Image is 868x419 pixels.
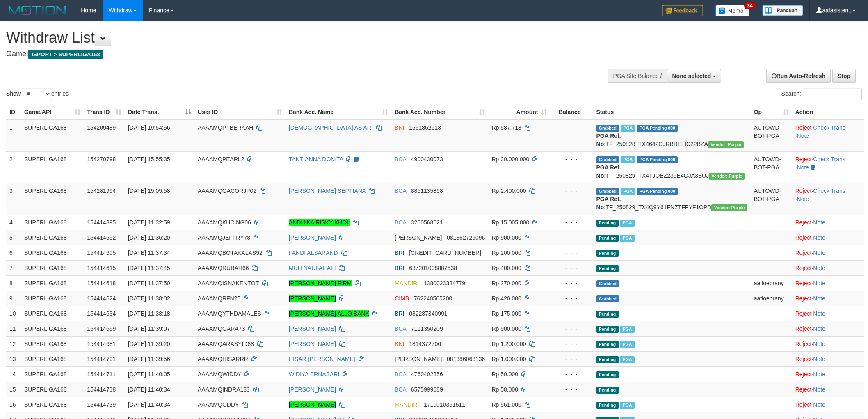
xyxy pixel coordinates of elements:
a: ANDHIKA RISKY KHOL [289,219,350,226]
span: [DATE] 11:37:45 [128,265,170,271]
td: SUPERLIGA168 [21,306,84,321]
td: 7 [6,260,21,275]
div: - - - [553,234,589,242]
a: [PERSON_NAME] [289,234,336,241]
span: Rp 50.000 [491,386,518,393]
img: Button%20Memo.svg [715,5,750,16]
td: · [792,351,864,366]
img: panduan.png [762,5,803,16]
span: Rp 50.000 [491,371,518,378]
span: [DATE] 11:36:20 [128,234,170,241]
span: Grabbed [596,125,619,132]
a: Reject [795,265,812,271]
div: - - - [553,218,589,227]
span: AAAAMQRFN25 [198,295,240,302]
a: Note [813,356,825,362]
span: AAAAMQHISARRR [198,356,248,362]
div: - - - [553,309,589,318]
span: Pending [596,387,619,394]
div: - - - [553,294,589,302]
span: Copy 594301016038535 to clipboard [409,250,481,256]
span: 154209489 [87,124,116,131]
span: [PERSON_NAME] [395,234,442,241]
span: [DATE] 11:37:50 [128,280,170,286]
td: 4 [6,215,21,230]
div: - - - [553,385,589,394]
span: AAAAMQBOTAKALAS92 [198,250,263,256]
span: [DATE] 11:37:34 [128,250,170,256]
th: Game/API: activate to sort column ascending [21,105,84,120]
span: Pending [596,326,619,333]
td: · [792,336,864,351]
span: 154414624 [87,295,116,302]
span: AAAAMQJEFFRY78 [198,234,250,241]
span: AAAAMQISNAKENTOT [198,280,259,286]
th: Bank Acc. Name: activate to sort column ascending [286,105,391,120]
a: Note [813,386,825,393]
span: Rp 420.000 [491,295,521,302]
span: Copy 3200568621 to clipboard [411,219,443,226]
div: - - - [553,124,589,132]
span: [DATE] 11:38:18 [128,310,170,317]
th: Action [792,105,864,120]
a: Reject [795,280,812,286]
a: Reject [795,219,812,226]
td: 14 [6,366,21,382]
span: Rp 2.400.000 [491,188,526,194]
span: 154414605 [87,250,116,256]
div: - - - [553,249,589,257]
span: Grabbed [596,188,619,195]
span: [PERSON_NAME] [395,356,442,362]
a: [PERSON_NAME] FIRM [289,280,352,286]
th: Date Trans.: activate to sort column descending [125,105,194,120]
th: ID [6,105,21,120]
span: [DATE] 11:40:34 [128,401,170,408]
span: 154414618 [87,280,116,286]
td: SUPERLIGA168 [21,245,84,260]
td: SUPERLIGA168 [21,275,84,291]
td: 8 [6,275,21,291]
a: Note [813,250,825,256]
span: 154414669 [87,325,116,332]
span: Pending [596,402,619,409]
span: Copy 1814372706 to clipboard [409,341,441,347]
td: SUPERLIGA168 [21,183,84,215]
span: Copy 637201008887538 to clipboard [409,265,457,271]
span: PGA Pending [637,188,678,195]
span: Pending [596,356,619,363]
span: [DATE] 11:39:07 [128,325,170,332]
td: 12 [6,336,21,351]
div: - - - [553,187,589,195]
td: 9 [6,291,21,306]
span: Rp 587.718 [491,124,521,131]
a: Check Trans [813,124,845,131]
span: Marked by aafsoumeymey [620,402,634,409]
span: BRI [395,250,404,256]
span: Copy 8851135898 to clipboard [411,188,443,194]
th: Bank Acc. Number: activate to sort column ascending [391,105,488,120]
span: AAAAMQKUCING06 [198,219,251,226]
div: - - - [553,279,589,287]
a: Note [813,280,825,286]
td: TF_250828_TX4642CJRBI1EHC22BZA [593,120,751,152]
span: 154414634 [87,310,116,317]
td: AUTOWD-BOT-PGA [751,120,792,152]
td: SUPERLIGA168 [21,215,84,230]
td: aafloebrany [751,291,792,306]
span: 154414711 [87,371,116,378]
td: 10 [6,306,21,321]
a: Reject [795,310,812,317]
div: PGA Site Balance / [608,69,667,83]
div: - - - [553,340,589,348]
span: 154414681 [87,341,116,347]
td: · [792,397,864,412]
span: Grabbed [596,295,619,302]
td: · · [792,120,864,152]
span: Grabbed [596,280,619,287]
td: · [792,230,864,245]
span: [DATE] 11:38:02 [128,295,170,302]
td: SUPERLIGA168 [21,336,84,351]
span: Copy 1710010351511 to clipboard [424,401,465,408]
a: FANDI ALSARAND [289,250,338,256]
span: AAAAMQPTBERKAH [198,124,253,131]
